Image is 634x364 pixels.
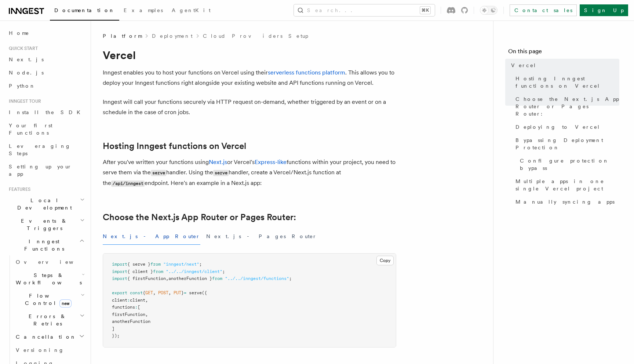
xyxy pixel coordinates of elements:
[138,305,140,310] span: [
[151,170,166,176] code: serve
[168,290,171,295] span: ,
[225,276,289,281] span: "../../inngest/functions"
[166,269,222,274] span: "../../inngest/client"
[112,333,120,338] span: });
[135,305,138,310] span: :
[9,70,44,76] span: Node.js
[376,256,394,265] button: Copy
[6,197,80,211] span: Local Development
[202,290,207,295] span: ({
[112,319,150,324] span: anotherFunction
[168,276,212,281] span: anotherFunction }
[6,98,41,104] span: Inngest tour
[480,6,498,15] button: Toggle dark mode
[222,269,225,274] span: ;
[13,292,81,307] span: Flow Control
[255,159,287,165] a: Express-like
[103,228,200,245] button: Next.js - App Router
[6,26,86,40] a: Home
[163,262,199,267] span: "inngest/next"
[130,290,143,295] span: const
[515,95,619,117] span: Choose the Next.js App Router or Pages Router:
[111,181,145,187] code: /api/inngest
[6,66,86,79] a: Node.js
[172,7,211,13] span: AgentKit
[16,347,64,353] span: Versioning
[13,313,80,327] span: Errors & Retries
[153,290,156,295] span: ,
[112,269,127,274] span: import
[189,290,202,295] span: serve
[9,29,29,37] span: Home
[515,198,615,205] span: Manually syncing apps
[9,123,52,136] span: Your first Functions
[13,310,86,330] button: Errors & Retries
[127,269,153,274] span: { client }
[289,276,292,281] span: ;
[13,272,82,286] span: Steps & Workflows
[6,238,79,252] span: Inngest Functions
[511,62,536,69] span: Vercel
[54,7,115,13] span: Documentation
[143,290,145,295] span: {
[515,136,619,151] span: Bypassing Deployment Protection
[6,186,30,192] span: Features
[124,7,163,13] span: Examples
[13,269,86,289] button: Steps & Workflows
[112,326,114,331] span: ]
[508,59,619,72] a: Vercel
[112,276,127,281] span: import
[580,4,628,16] a: Sign Up
[103,97,396,117] p: Inngest will call your functions securely via HTTP request on-demand, whether triggered by an eve...
[515,123,600,131] span: Deploying to Vercel
[166,276,168,281] span: ,
[127,276,166,281] span: { firstFunction
[212,276,222,281] span: from
[130,298,145,303] span: client
[59,299,72,307] span: new
[119,2,167,20] a: Examples
[9,83,36,89] span: Python
[513,195,619,208] a: Manually syncing apps
[103,141,246,151] a: Hosting Inngest functions on Vercel
[112,298,127,303] span: client
[513,92,619,120] a: Choose the Next.js App Router or Pages Router:
[145,312,148,317] span: ,
[103,68,396,88] p: Inngest enables you to host your functions on Vercel using their . This allows you to deploy your...
[13,333,76,341] span: Cancellation
[6,214,86,235] button: Events & Triggers
[167,2,215,20] a: AgentKit
[127,262,150,267] span: { serve }
[510,4,577,16] a: Contact sales
[6,106,86,119] a: Install the SDK
[103,32,142,40] span: Platform
[145,298,148,303] span: ,
[152,32,193,40] a: Deployment
[203,32,308,40] a: Cloud Providers Setup
[6,45,38,51] span: Quick start
[513,72,619,92] a: Hosting Inngest functions on Vercel
[153,269,163,274] span: from
[6,217,80,232] span: Events & Triggers
[103,212,296,222] a: Choose the Next.js App Router or Pages Router:
[206,228,317,245] button: Next.js - Pages Router
[294,4,435,16] button: Search...⌘K
[6,119,86,139] a: Your first Functions
[420,7,430,14] kbd: ⌘K
[515,178,619,192] span: Multiple apps in one single Vercel project
[16,259,91,265] span: Overview
[9,57,44,62] span: Next.js
[112,312,145,317] span: firstFunction
[13,289,86,310] button: Flow Controlnew
[158,290,168,295] span: POST
[515,75,619,90] span: Hosting Inngest functions on Vercel
[513,175,619,195] a: Multiple apps in one single Vercel project
[50,2,119,21] a: Documentation
[520,157,619,172] span: Configure protection bypass
[145,290,153,295] span: GET
[103,48,396,62] h1: Vercel
[9,164,72,177] span: Setting up your app
[213,170,229,176] code: serve
[199,262,202,267] span: ;
[6,79,86,92] a: Python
